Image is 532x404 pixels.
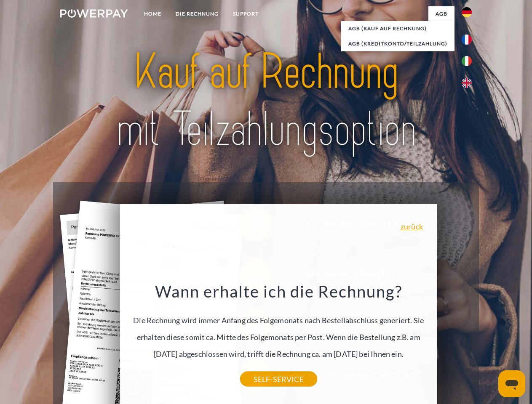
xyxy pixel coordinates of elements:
a: DIE RECHNUNG [168,6,226,21]
img: title-powerpay_de.svg [80,40,452,161]
a: SUPPORT [226,6,266,21]
a: AGB (Kauf auf Rechnung) [341,21,454,36]
a: Home [137,6,168,21]
a: agb [428,6,454,21]
a: AGB (Kreditkonto/Teilzahlung) [341,36,454,51]
iframe: Schaltfläche zum Öffnen des Messaging-Fensters [498,370,525,397]
img: fr [462,35,472,45]
img: it [462,56,472,66]
img: en [462,78,472,88]
h3: Wann erhalte ich die Rechnung? [125,281,432,301]
div: Die Rechnung wird immer Anfang des Folgemonats nach Bestellabschluss generiert. Sie erhalten dies... [125,281,432,379]
img: de [462,7,472,17]
img: logo-powerpay-white.svg [60,9,128,18]
a: zurück [401,223,423,230]
a: SELF-SERVICE [240,372,317,387]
